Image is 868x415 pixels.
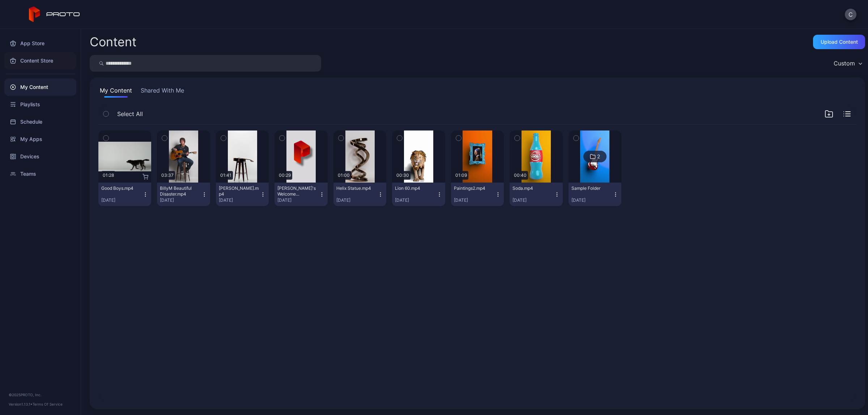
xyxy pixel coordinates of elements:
[277,185,317,197] div: David's Welcome Video.mp4
[98,183,151,206] button: Good Boys.mp4[DATE]
[510,183,562,206] button: Soda.mp4[DATE]
[336,185,376,191] div: Helix Statue.mp4
[4,165,76,183] a: Teams
[219,185,259,197] div: BillyM Silhouette.mp4
[101,197,142,203] div: [DATE]
[454,185,494,191] div: Paintings2.mp4
[392,183,445,206] button: Lion 60.mp4[DATE]
[157,183,210,206] button: BillyM Beautiful Disaster.mp4[DATE]
[277,197,319,203] div: [DATE]
[4,131,76,148] a: My Apps
[219,197,260,203] div: [DATE]
[4,96,76,113] a: Playlists
[597,153,600,160] div: 2
[571,197,613,203] div: [DATE]
[512,197,554,203] div: [DATE]
[101,185,141,191] div: Good Boys.mp4
[395,185,435,191] div: Lion 60.mp4
[160,197,201,203] div: [DATE]
[33,402,63,406] a: Terms Of Service
[845,9,856,20] button: C
[9,392,72,398] div: © 2025 PROTO, Inc.
[454,197,495,203] div: [DATE]
[451,183,504,206] button: Paintings2.mp4[DATE]
[4,78,76,96] a: My Content
[830,55,865,72] button: Custom
[333,183,386,206] button: Helix Statue.mp4[DATE]
[834,60,855,67] div: Custom
[98,86,133,98] button: My Content
[216,183,269,206] button: [PERSON_NAME].mp4[DATE]
[569,183,621,206] button: Sample Folder[DATE]
[821,39,858,45] div: Upload Content
[512,185,552,191] div: Soda.mp4
[9,402,33,406] span: Version 1.13.1 •
[336,197,378,203] div: [DATE]
[4,52,76,69] a: Content Store
[4,148,76,165] a: Devices
[813,35,865,49] button: Upload Content
[395,197,436,203] div: [DATE]
[275,183,327,206] button: [PERSON_NAME]'s Welcome Video.mp4[DATE]
[4,35,76,52] a: App Store
[139,86,186,98] button: Shared With Me
[90,36,136,48] div: Content
[571,185,611,191] div: Sample Folder
[117,110,143,118] span: Select All
[160,185,200,197] div: BillyM Beautiful Disaster.mp4
[4,113,76,131] a: Schedule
